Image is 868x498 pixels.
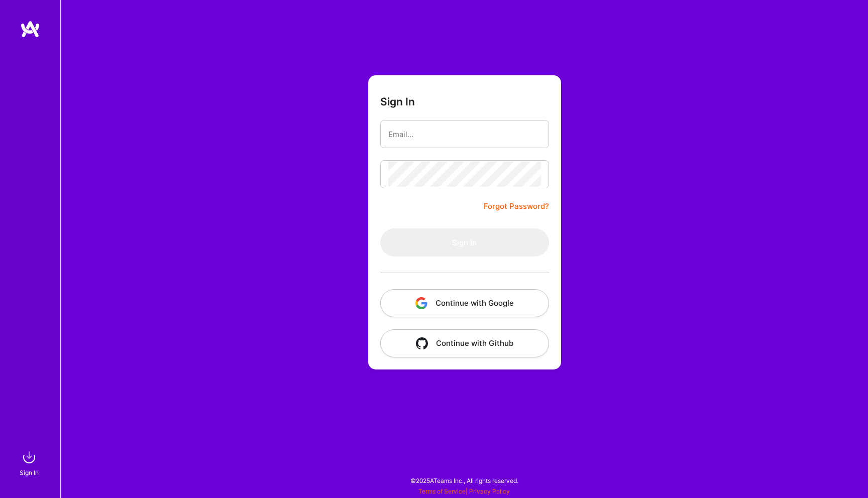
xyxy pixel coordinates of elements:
[418,487,466,495] a: Terms of Service
[20,20,40,38] img: logo
[416,337,428,349] img: icon
[20,467,39,478] div: Sign In
[388,121,541,147] input: Email...
[380,289,549,317] button: Continue with Google
[21,447,39,478] a: sign inSign In
[19,447,39,467] img: sign in
[380,228,549,257] button: Sign In
[418,487,510,495] span: |
[415,297,427,309] img: icon
[60,468,868,493] div: © 2025 ATeams Inc., All rights reserved.
[484,200,549,212] a: Forgot Password?
[380,95,415,108] h3: Sign In
[380,329,549,357] button: Continue with Github
[469,487,510,495] a: Privacy Policy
